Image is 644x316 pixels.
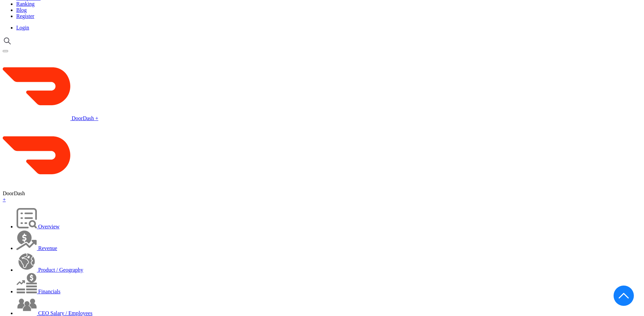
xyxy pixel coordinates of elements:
[16,1,34,7] a: Ranking
[38,245,57,251] span: Revenue
[16,25,29,30] a: Login
[16,245,57,251] a: Revenue
[16,289,61,294] a: Financials
[38,289,61,294] span: Financials
[16,267,83,273] a: Product / Geography
[3,121,70,189] img: DASH logo
[38,267,83,273] span: Product / Geography
[3,52,70,120] img: DASH logo
[16,224,59,229] a: Overview
[3,197,6,202] a: +
[3,190,641,197] div: DoorDash
[3,115,95,121] a: DoorDash
[95,115,98,121] a: +
[16,7,27,13] a: Blog
[38,310,92,316] span: CEO Salary / Employees
[16,310,92,316] a: CEO Salary / Employees
[72,115,94,121] span: DoorDash
[38,224,59,229] span: Overview
[16,13,34,19] a: Register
